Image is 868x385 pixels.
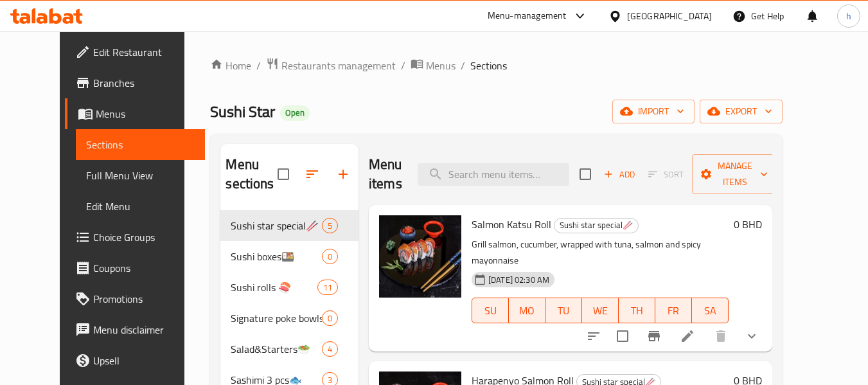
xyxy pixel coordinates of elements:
a: Full Menu View [76,160,205,191]
button: export [700,100,783,123]
span: Manage items [702,158,768,190]
span: Coupons [93,260,195,276]
button: MO [509,298,545,323]
div: Open [280,105,310,121]
svg: Show Choices [744,328,759,344]
div: items [322,341,338,357]
span: Edit Restaurant [93,44,195,60]
span: Sushi Star [210,97,275,126]
a: Restaurants management [266,57,396,74]
li: / [461,58,465,73]
span: h [846,9,851,23]
a: Coupons [65,253,205,283]
span: Menus [426,58,456,73]
h6: 0 BHD [734,215,762,233]
span: Signature poke bowls🥑 [231,310,321,326]
span: Branches [93,75,195,91]
a: Upsell [65,345,205,376]
div: [GEOGRAPHIC_DATA] [627,9,712,23]
span: Menu disclaimer [93,322,195,337]
a: Menu disclaimer [65,314,205,345]
span: 0 [323,312,337,325]
span: Select to update [609,323,636,350]
a: Menus [411,57,456,74]
button: FR [655,298,692,323]
span: TH [624,301,650,320]
li: / [401,58,405,73]
button: Branch-specific-item [639,321,669,352]
span: SU [477,301,504,320]
span: Sections [86,137,195,152]
span: Sections [470,58,507,73]
li: / [256,58,261,73]
button: WE [582,298,619,323]
span: export [710,103,772,120]
h2: Menu sections [226,155,278,193]
span: 11 [318,282,337,294]
span: TU [551,301,577,320]
h2: Menu items [369,155,402,193]
span: Upsell [93,353,195,368]
div: Sushi star special🥢 [554,218,639,233]
div: Signature poke bowls🥑0 [220,303,359,334]
span: 4 [323,343,337,355]
span: WE [587,301,614,320]
span: Select all sections [270,161,297,188]
span: import [623,103,684,120]
a: Edit Restaurant [65,37,205,67]
button: Add section [328,159,359,190]
span: SA [697,301,723,320]
span: Sushi rolls 🍣 [231,280,317,295]
a: Menus [65,98,205,129]
span: Promotions [93,291,195,307]
div: items [317,280,338,295]
span: Restaurants management [281,58,396,73]
div: Menu-management [488,8,567,24]
span: Sushi star special🥢 [231,218,321,233]
a: Edit Menu [76,191,205,222]
a: Home [210,58,251,73]
span: Open [280,107,310,118]
span: Sushi boxes🍱 [231,249,321,264]
a: Promotions [65,283,205,314]
a: Choice Groups [65,222,205,253]
button: SA [692,298,729,323]
a: Sections [76,129,205,160]
span: Menus [96,106,195,121]
span: Add item [599,165,640,184]
span: Salad&Starters🥗 [231,341,321,357]
div: Sushi boxes🍱0 [220,241,359,272]
span: Edit Menu [86,199,195,214]
span: Select section first [640,165,692,184]
input: search [418,163,569,186]
span: 5 [323,220,337,232]
img: Salmon Katsu Roll [379,215,461,298]
a: Edit menu item [680,328,695,344]
span: FR [660,301,687,320]
span: Add [602,167,637,182]
span: Sushi star special🥢 [554,218,638,233]
span: 0 [323,251,337,263]
span: Choice Groups [93,229,195,245]
button: delete [705,321,736,352]
span: Salmon Katsu Roll [472,215,551,234]
span: Select section [572,161,599,188]
div: items [322,310,338,326]
button: show more [736,321,767,352]
button: import [612,100,695,123]
button: Add [599,165,640,184]
span: Sort sections [297,159,328,190]
span: [DATE] 02:30 AM [483,274,554,286]
p: Grill salmon, cucumber, wrapped with tuna, salmon and spicy mayonnaise [472,237,729,269]
button: sort-choices [578,321,609,352]
span: MO [514,301,540,320]
div: items [322,218,338,233]
nav: breadcrumb [210,57,782,74]
button: TH [619,298,655,323]
div: Salad&Starters🥗4 [220,334,359,364]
